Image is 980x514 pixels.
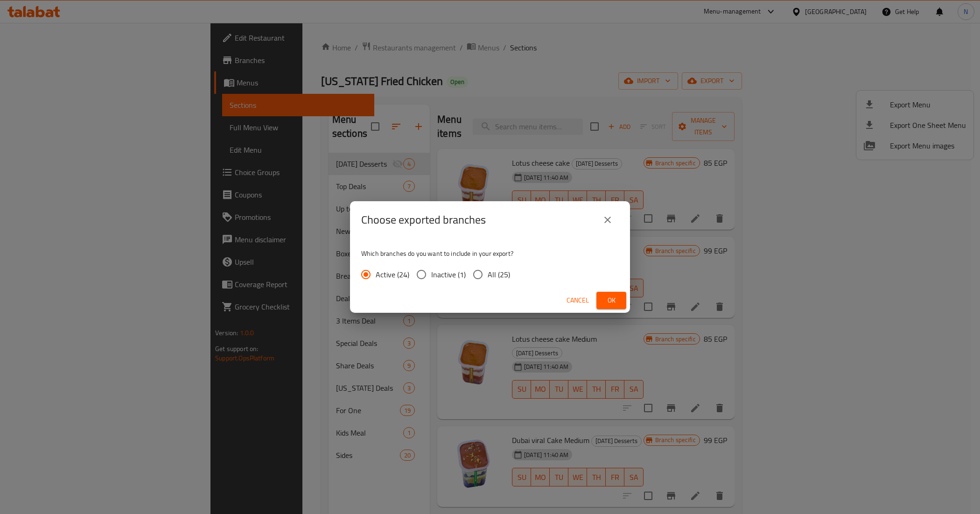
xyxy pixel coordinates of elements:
[361,249,619,258] p: Which branches do you want to include in your export?
[604,295,619,306] span: Ok
[596,292,626,309] button: Ok
[431,269,466,280] span: Inactive (1)
[596,209,619,231] button: close
[488,269,510,280] span: All (25)
[376,269,409,280] span: Active (24)
[567,295,589,306] span: Cancel
[563,292,593,309] button: Cancel
[361,212,486,227] h2: Choose exported branches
